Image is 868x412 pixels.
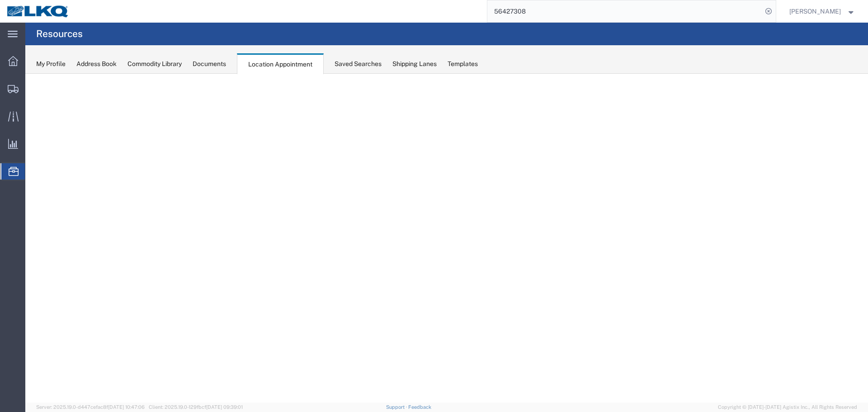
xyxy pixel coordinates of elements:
[36,59,66,69] div: My Profile
[127,59,182,69] div: Commodity Library
[76,59,117,69] div: Address Book
[108,404,145,410] span: [DATE] 10:47:06
[392,59,437,69] div: Shipping Lanes
[487,0,762,22] input: Search for shipment number, reference number
[25,74,868,403] iframe: FS Legacy Container
[408,404,431,410] a: Feedback
[718,403,857,411] span: Copyright © [DATE]-[DATE] Agistix Inc., All Rights Reserved
[193,59,226,69] div: Documents
[36,404,145,410] span: Server: 2025.19.0-d447cefac8f
[237,53,324,74] div: Location Appointment
[448,59,478,69] div: Templates
[789,6,856,17] button: [PERSON_NAME]
[789,6,841,16] span: William Haney
[386,404,409,410] a: Support
[36,23,83,45] h4: Resources
[149,404,243,410] span: Client: 2025.19.0-129fbcf
[206,404,243,410] span: [DATE] 09:39:01
[335,59,382,69] div: Saved Searches
[6,5,70,18] img: logo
